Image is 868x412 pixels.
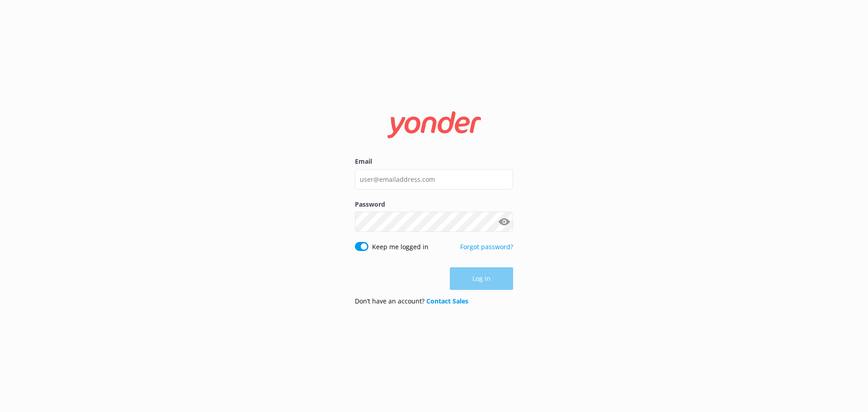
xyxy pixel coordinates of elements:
[355,296,468,306] p: Don’t have an account?
[355,199,513,209] label: Password
[495,213,513,231] button: Show password
[355,156,513,166] label: Email
[372,242,429,252] label: Keep me logged in
[355,169,513,189] input: user@emailaddress.com
[460,242,513,251] a: Forgot password?
[426,297,468,305] a: Contact Sales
